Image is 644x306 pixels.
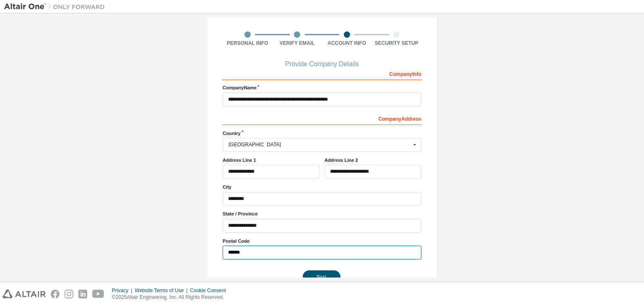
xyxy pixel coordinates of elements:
[190,287,231,294] div: Cookie Consent
[223,210,421,217] label: State / Province
[3,290,46,298] img: altair_logo.svg
[223,112,421,125] div: Company Address
[223,130,421,137] label: Country
[112,287,135,294] div: Privacy
[78,290,87,298] img: linkedin.svg
[223,238,421,244] label: Postal Code
[325,157,421,163] label: Address Line 2
[65,290,73,298] img: instagram.svg
[223,67,421,80] div: Company Info
[303,270,340,283] button: Next
[223,62,421,67] div: Provide Company Details
[92,290,104,298] img: youtube.svg
[4,3,109,11] img: Altair One
[223,84,421,91] label: Company Name
[229,142,411,147] div: [GEOGRAPHIC_DATA]
[223,40,273,47] div: Personal Info
[112,294,231,301] p: © 2025 Altair Engineering, Inc. All Rights Reserved.
[322,40,372,47] div: Account Info
[372,40,422,47] div: Security Setup
[273,40,322,47] div: Verify Email
[135,287,190,294] div: Website Terms of Use
[223,184,421,190] label: City
[223,157,319,163] label: Address Line 1
[51,290,60,298] img: facebook.svg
